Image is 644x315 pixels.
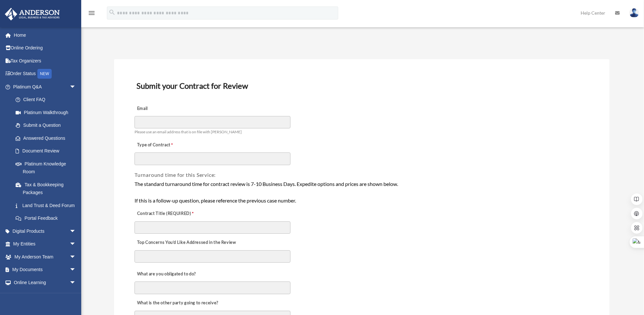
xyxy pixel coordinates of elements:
[135,140,200,150] label: Type of Contract
[70,80,83,94] span: arrow_drop_down
[5,238,86,251] a: My Entitiesarrow_drop_down
[70,250,83,264] span: arrow_drop_down
[135,209,200,218] label: Contract Title (REQUIRED)
[135,180,589,205] div: The standard turnaround time for contract review is 7-10 Business Days. Expedite options and pric...
[9,145,83,158] a: Document Review
[5,54,86,67] a: Tax Organizers
[70,276,83,289] span: arrow_drop_down
[88,11,96,17] a: menu
[135,238,238,247] label: Top Concerns You’d Like Addressed in the Review
[135,298,220,308] label: What is the other party going to receive?
[5,67,86,81] a: Order StatusNEW
[88,9,96,17] i: menu
[9,132,86,145] a: Answered Questions
[9,199,86,212] a: Land Trust & Deed Forum
[135,172,216,178] span: Turnaround time for this Service:
[9,212,86,225] a: Portal Feedback
[5,276,86,289] a: Online Learningarrow_drop_down
[135,269,200,279] label: What are you obligated to do?
[5,42,86,55] a: Online Ordering
[70,263,83,277] span: arrow_drop_down
[5,29,86,42] a: Home
[70,289,83,302] span: arrow_drop_down
[5,225,86,238] a: Digital Productsarrow_drop_down
[5,289,86,302] a: Billingarrow_drop_down
[9,178,86,199] a: Tax & Bookkeeping Packages
[70,238,83,251] span: arrow_drop_down
[9,119,86,132] a: Submit a Question
[9,106,86,119] a: Platinum Walkthrough
[134,79,590,93] h3: Submit your Contract for Review
[5,263,86,276] a: My Documentsarrow_drop_down
[5,80,86,93] a: Platinum Q&Aarrow_drop_down
[135,104,200,113] label: Email
[37,69,52,79] div: NEW
[3,8,62,20] img: Anderson Advisors Platinum Portal
[9,93,86,106] a: Client FAQ
[9,157,86,178] a: Platinum Knowledge Room
[109,9,116,16] i: search
[70,225,83,238] span: arrow_drop_down
[629,8,639,18] img: User Pic
[5,250,86,263] a: My Anderson Teamarrow_drop_down
[135,129,242,134] span: Please use an email address that is on file with [PERSON_NAME]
